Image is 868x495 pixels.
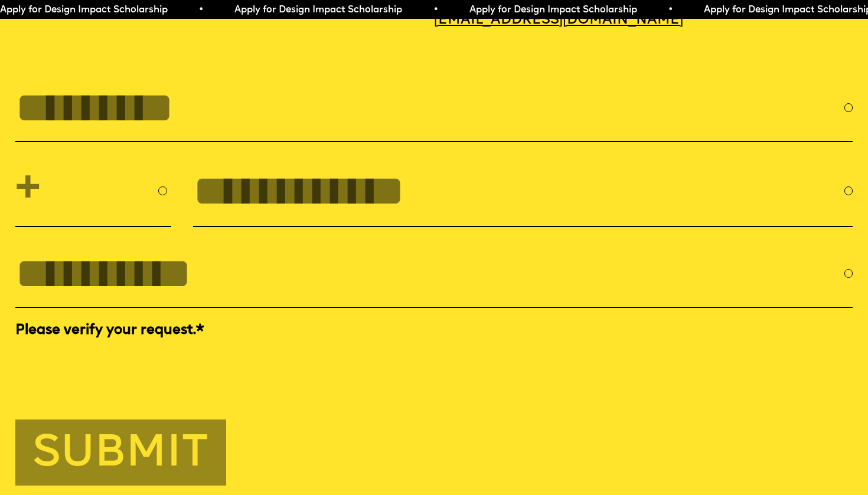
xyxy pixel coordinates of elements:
[433,5,438,15] span: •
[198,5,204,15] span: •
[15,321,853,340] label: Please verify your request.
[668,5,673,15] span: •
[15,343,195,389] iframe: reCAPTCHA
[15,419,227,486] button: Submit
